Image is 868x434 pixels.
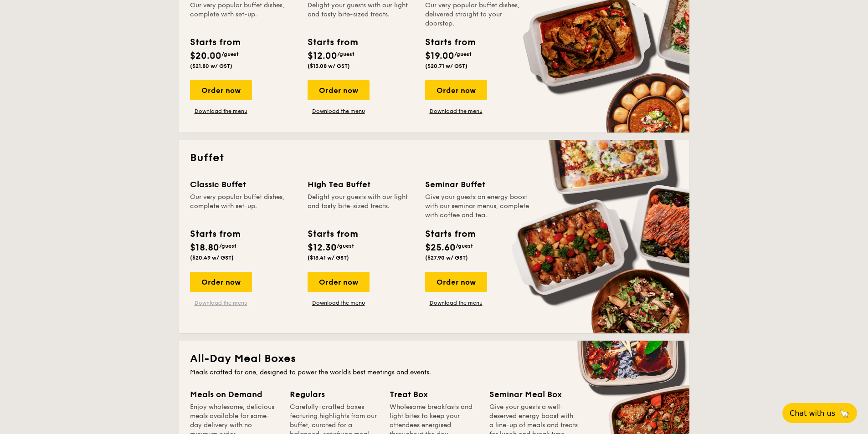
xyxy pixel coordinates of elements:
[290,388,379,401] div: Regulars
[308,36,357,49] div: Starts from
[308,227,357,241] div: Starts from
[425,36,475,49] div: Starts from
[425,80,487,100] div: Order now
[308,178,414,191] div: High Tea Buffet
[190,193,297,220] div: Our very popular buffet dishes, complete with set-up.
[839,408,850,419] span: 🦙
[190,1,297,28] div: Our very popular buffet dishes, complete with set-up.
[425,1,532,28] div: Our very popular buffet dishes, delivered straight to your doorstep.
[390,388,478,401] div: Treat Box
[190,272,252,292] div: Order now
[190,299,252,306] a: Download the menu
[425,178,532,191] div: Seminar Buffet
[425,51,454,61] span: $19.00
[308,107,370,115] a: Download the menu
[308,193,414,220] div: Delight your guests with our light and tasty bite-sized treats.
[219,243,236,249] span: /guest
[337,243,354,249] span: /guest
[190,80,252,100] div: Order now
[190,352,678,366] h2: All-Day Meal Boxes
[190,107,252,115] a: Download the menu
[221,51,239,57] span: /guest
[308,51,337,61] span: $12.00
[190,178,297,191] div: Classic Buffet
[308,255,349,261] span: ($13.41 w/ GST)
[425,107,487,115] a: Download the menu
[308,80,370,100] div: Order now
[456,243,473,249] span: /guest
[308,242,337,253] span: $12.30
[190,242,219,253] span: $18.80
[790,409,835,418] span: Chat with us
[425,227,475,241] div: Starts from
[308,63,350,69] span: ($13.08 w/ GST)
[190,368,678,377] div: Meals crafted for one, designed to power the world's best meetings and events.
[425,242,456,253] span: $25.60
[454,51,472,57] span: /guest
[308,299,370,306] a: Download the menu
[489,388,578,401] div: Seminar Meal Box
[308,1,414,28] div: Delight your guests with our light and tasty bite-sized treats.
[425,272,487,292] div: Order now
[425,255,468,261] span: ($27.90 w/ GST)
[425,63,467,69] span: ($20.71 w/ GST)
[190,255,234,261] span: ($20.49 w/ GST)
[190,227,240,241] div: Starts from
[308,272,370,292] div: Order now
[190,63,232,69] span: ($21.80 w/ GST)
[425,299,487,306] a: Download the menu
[190,388,279,401] div: Meals on Demand
[782,403,857,423] button: Chat with us🦙
[425,193,532,220] div: Give your guests an energy boost with our seminar menus, complete with coffee and tea.
[190,51,221,61] span: $20.00
[190,36,240,49] div: Starts from
[337,51,354,57] span: /guest
[190,151,678,165] h2: Buffet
